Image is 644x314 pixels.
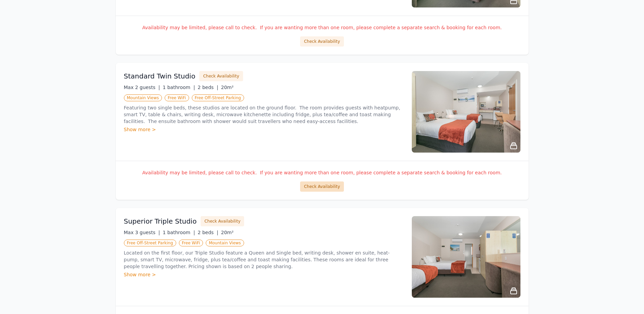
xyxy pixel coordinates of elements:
p: Availability may be limited, please call to check. If you are wanting more than one room, please ... [124,24,520,31]
h3: Standard Twin Studio [124,71,196,81]
div: Show more > [124,271,404,278]
p: Featuring two single beds, these studios are located on the ground floor. The room provides guest... [124,104,404,125]
span: Free WiFi [165,94,189,101]
div: Show more > [124,126,404,133]
p: Availability may be limited, please call to check. If you are wanting more than one room, please ... [124,169,520,176]
span: 2 beds | [198,85,218,90]
button: Check Availability [201,216,244,226]
span: 20m² [221,230,234,235]
span: 2 beds | [198,230,218,235]
button: Check Availability [300,36,344,47]
span: 20m² [221,85,234,90]
span: Free Off-Street Parking [192,94,244,101]
span: Free WiFi [179,240,203,246]
button: Check Availability [199,71,243,81]
span: 1 bathroom | [163,230,195,235]
button: Check Availability [300,181,344,192]
span: Free Off-Street Parking [124,240,176,246]
span: Mountain Views [124,94,162,101]
p: Located on the first floor, our Triple Studio feature a Queen and Single bed, writing desk, showe... [124,249,404,270]
span: Max 2 guests | [124,85,160,90]
span: 1 bathroom | [163,85,195,90]
span: Max 3 guests | [124,230,160,235]
span: Mountain Views [206,240,244,246]
h3: Superior Triple Studio [124,216,197,226]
